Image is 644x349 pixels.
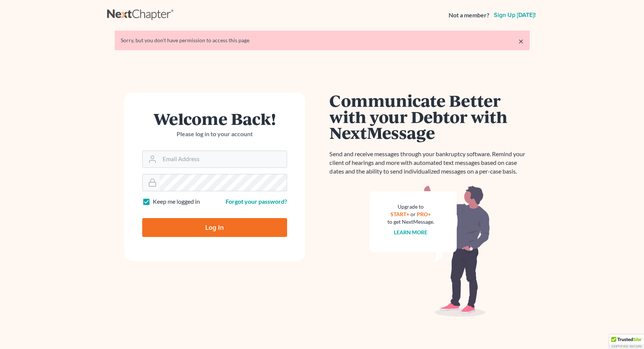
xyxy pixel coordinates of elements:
div: TrustedSite Certified [609,335,644,349]
a: START+ [390,211,409,217]
strong: Not a member? [449,11,489,20]
p: Please log in to your account [142,130,287,138]
span: or [410,211,416,217]
p: Send and receive messages through your bankruptcy software. Remind your client of hearings and mo... [330,150,530,176]
a: Forgot your password? [226,198,287,205]
div: Upgrade to [387,203,434,211]
input: Email Address [160,151,287,168]
input: Log In [142,218,287,237]
div: to get NextMessage. [387,218,434,226]
a: × [518,37,524,46]
h1: Welcome Back! [142,111,287,127]
a: Learn more [394,229,427,235]
label: Keep me logged in [153,197,200,206]
a: PRO+ [417,211,431,217]
img: nextmessage_bg-59042aed3d76b12b5cd301f8e5b87938c9018125f34e5fa2b7a6b67550977c72.svg [369,185,490,317]
a: Sign up [DATE]! [492,12,537,18]
h1: Communicate Better with your Debtor with NextMessage [330,92,530,141]
div: Sorry, but you don't have permission to access this page [121,37,524,44]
